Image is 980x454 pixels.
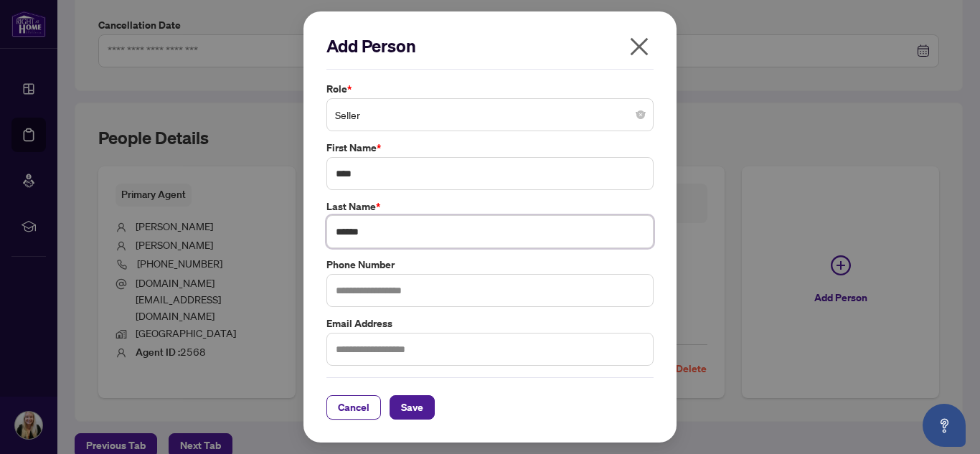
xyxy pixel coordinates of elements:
[335,101,645,128] span: Seller
[326,199,654,214] label: Last Name
[923,404,966,447] button: Open asap
[326,395,381,420] button: Cancel
[326,257,654,273] label: Phone Number
[628,35,651,58] span: close
[401,396,423,419] span: Save
[338,396,369,419] span: Cancel
[326,140,654,156] label: First Name
[326,81,654,97] label: Role
[326,34,654,57] h2: Add Person
[390,395,435,420] button: Save
[326,316,654,331] label: Email Address
[636,110,645,119] span: close-circle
